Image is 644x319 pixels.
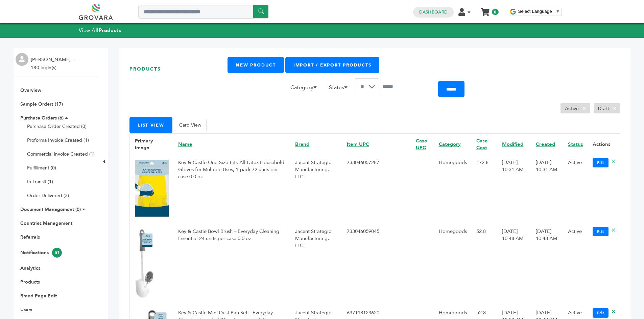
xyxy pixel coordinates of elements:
[588,134,620,155] th: Actions
[135,229,154,298] img: No Image
[52,248,62,258] span: 51
[295,141,309,148] a: Brand
[20,249,62,256] a: Notifications51
[579,104,590,112] span: ×
[20,220,72,227] a: Countries Management
[518,9,552,14] span: Select Language
[347,141,369,148] a: Item UPC
[531,155,563,223] td: [DATE] 10:31 AM
[27,179,53,185] a: In-Transit (1)
[536,141,555,148] a: Created
[419,9,448,15] a: Dashboard
[20,307,32,313] a: Users
[31,56,75,72] li: [PERSON_NAME] - 180 login(s)
[20,115,64,121] a: Purchase Orders (6)
[416,137,427,151] a: Case UPC
[287,83,324,95] li: Category
[20,279,40,285] a: Products
[173,155,290,223] td: Key & Castle One-Size-Fits-All Latex Household Gloves for Multiple Uses, 1-pack 72 units per case...
[135,160,169,216] img: No Image
[79,27,121,34] a: View AllProducts
[531,223,563,305] td: [DATE] 10:48 AM
[481,6,489,13] a: My Cart
[20,206,81,213] a: Document Management (0)
[20,101,63,107] a: Sample Orders (17)
[99,27,121,34] strong: Products
[382,78,435,95] input: Search
[173,223,290,305] td: Key & Castle Bowl Brush – Everyday Cleaning Essential 24 units per case 0.0 oz
[554,9,554,14] span: ​
[568,141,583,148] a: Status
[20,293,57,299] a: Brand Page Edit
[129,57,228,81] h1: Products
[342,155,411,223] td: 733046057287
[20,265,40,271] a: Analytics
[563,155,588,223] td: Active
[178,141,192,148] a: Name
[129,117,172,133] button: List View
[594,103,620,113] li: Draft
[609,104,620,112] span: ×
[27,192,69,199] a: Order Delivered (3)
[560,103,590,113] li: Active
[290,223,342,305] td: Jacent Strategic Manufacturing, LLC
[342,223,411,305] td: 733046059045
[492,9,498,15] span: 0
[27,123,87,130] a: Purchase Order Created (0)
[563,223,588,305] td: Active
[16,53,28,66] img: profile.png
[290,155,342,223] td: Jacent Strategic Manufacturing, LLC
[472,223,498,305] td: 52.8
[138,5,268,19] input: Search a product or brand...
[130,134,173,155] th: Primary Image
[174,119,207,131] button: Card View
[502,141,523,148] a: Modified
[497,155,531,223] td: [DATE] 10:31 AM
[20,87,41,94] a: Overview
[593,308,609,318] a: Edit
[27,137,89,143] a: Proforma Invoice Created (1)
[593,227,609,236] a: Edit
[556,9,560,14] span: ▼
[20,234,40,240] a: Referrals
[593,158,609,167] a: Edit
[497,223,531,305] td: [DATE] 10:48 AM
[434,155,472,223] td: Homegoods
[228,57,284,73] a: New Product
[285,57,379,73] a: Import / Export Products
[472,155,498,223] td: 172.8
[439,141,461,148] a: Category
[518,9,560,14] a: Select Language​
[27,165,56,171] a: Fulfillment (0)
[476,137,488,151] a: Case Cost
[27,151,95,157] a: Commercial Invoice Created (1)
[326,83,355,95] li: Status
[434,223,472,305] td: Homegoods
